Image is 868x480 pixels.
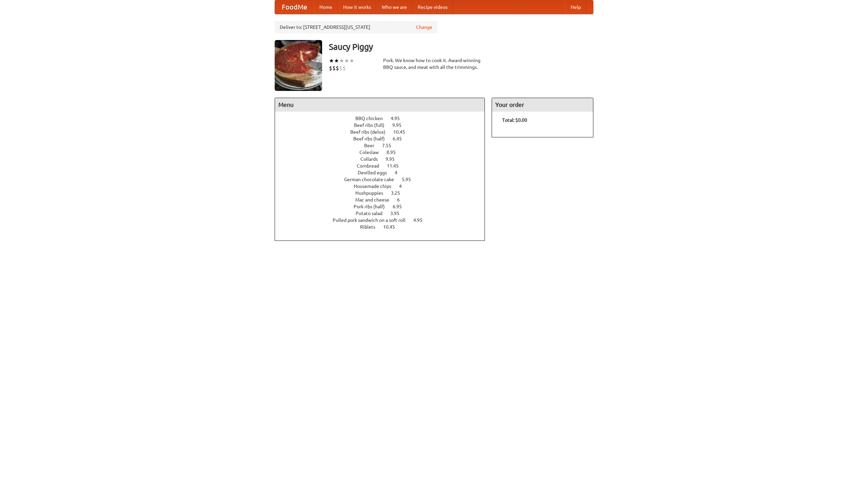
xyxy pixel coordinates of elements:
a: Who we are [376,0,412,14]
li: $ [336,64,339,72]
a: Pork ribs (half) 6.95 [354,204,414,209]
li: $ [339,64,342,72]
li: $ [342,64,346,72]
a: Housemade chips 4 [354,184,414,189]
a: FoodMe [275,0,314,14]
span: Pork ribs (half) [354,204,392,209]
a: Home [314,0,338,14]
a: Potato salad 3.95 [356,211,412,216]
span: 4 [395,170,404,175]
span: Collards [360,156,384,162]
span: Mac and cheese [355,197,396,203]
span: Beef ribs (delux) [350,129,392,135]
li: ★ [344,57,349,64]
li: ★ [339,57,344,64]
span: 6 [397,197,407,203]
span: 10.45 [393,129,412,135]
a: How it works [338,0,376,14]
a: Beef ribs (half) 6.45 [353,136,414,141]
img: angular.jpg [275,40,322,91]
a: Help [565,0,586,14]
a: Change [416,24,432,31]
a: Mac and cheese 6 [355,197,412,203]
span: 4.95 [391,116,407,121]
a: Beef ribs (full) 9.95 [354,122,414,128]
span: 8.95 [387,150,402,155]
span: Hushpuppies [355,190,390,196]
div: Pork. We know how to cook it. Award-winning BBQ sauce, and meat with all the trimmings. [383,57,485,71]
div: Deliver to: [STREET_ADDRESS][US_STATE] [275,21,437,33]
h4: Your order [492,98,593,112]
span: 10.45 [383,224,402,230]
span: 7.55 [382,143,398,148]
a: Hushpuppies 3.25 [355,190,413,196]
b: Total: $0.00 [502,117,527,123]
a: Riblets 10.45 [360,224,408,230]
span: 3.95 [390,211,406,216]
span: Cornbread [357,163,386,169]
li: ★ [334,57,339,64]
a: Beer 7.55 [364,143,404,148]
a: Cornbread 11.45 [357,163,411,169]
span: 4 [399,184,409,189]
span: Beef ribs (half) [353,136,392,141]
span: Housemade chips [354,184,398,189]
li: $ [332,64,336,72]
a: Devilled eggs 4 [358,170,410,175]
a: Recipe videos [412,0,453,14]
li: ★ [349,57,354,64]
a: Beef ribs (delux) 10.45 [350,129,418,135]
li: ★ [329,57,334,64]
a: Pulled pork sandwich on a soft roll 4.95 [333,217,435,223]
span: 5.95 [402,177,418,182]
span: Coleslaw [359,150,386,155]
span: 6.95 [393,204,409,209]
span: 11.45 [387,163,406,169]
span: 9.95 [392,122,408,128]
span: BBQ chicken [355,116,390,121]
a: German chocolate cake 5.95 [344,177,423,182]
a: Coleslaw 8.95 [359,150,408,155]
span: German chocolate cake [344,177,401,182]
span: 4.95 [413,217,429,223]
span: Beer [364,143,381,148]
span: Devilled eggs [358,170,394,175]
span: 6.45 [393,136,409,141]
a: Collards 9.95 [360,156,407,162]
span: Potato salad [356,211,389,216]
h3: Saucy Piggy [329,40,593,54]
span: Pulled pork sandwich on a soft roll [333,217,412,223]
a: BBQ chicken 4.95 [355,116,412,121]
span: 3.25 [391,190,407,196]
span: Riblets [360,224,382,230]
span: Beef ribs (full) [354,122,391,128]
h4: Menu [275,98,485,112]
li: $ [329,64,332,72]
span: 9.95 [386,156,401,162]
